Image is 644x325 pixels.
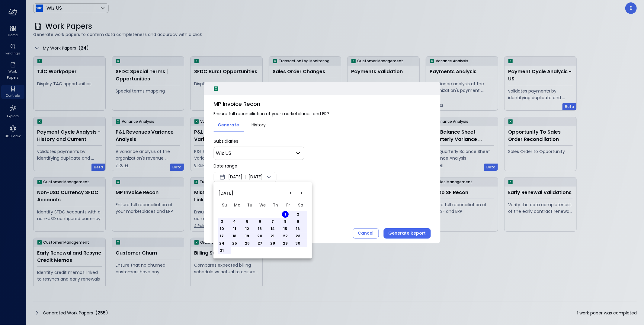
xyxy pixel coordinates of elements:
button: Go to the Previous Month [285,188,296,199]
button: Thursday, August 28th, 2025, selected [269,240,276,247]
button: Sunday, August 31st, 2025, selected [219,247,225,254]
button: Wednesday, August 27th, 2025, selected [257,240,263,247]
button: Wednesday, August 6th, 2025, selected [257,218,263,225]
button: Thursday, August 14th, 2025, selected [269,226,276,232]
th: Wednesday [256,200,269,211]
button: Sunday, August 17th, 2025, selected [219,233,225,239]
button: Monday, August 18th, 2025, selected [231,233,238,239]
button: Friday, August 1st, 2025, selected [282,211,289,218]
button: Sunday, August 24th, 2025, selected [219,240,225,247]
button: Saturday, August 16th, 2025, selected [295,226,301,232]
button: Sunday, August 3rd, 2025, selected [219,218,225,225]
button: Tuesday, August 12th, 2025, selected [244,226,251,232]
th: Saturday [294,200,307,211]
button: Saturday, August 9th, 2025, selected [295,218,301,225]
button: Monday, August 11th, 2025, selected [231,226,238,232]
th: Sunday [218,200,231,211]
button: Wednesday, August 13th, 2025, selected [257,226,263,232]
button: Go to the Next Month [296,188,307,199]
button: Friday, August 29th, 2025, selected [282,240,289,247]
th: Thursday [269,200,282,211]
button: Friday, August 15th, 2025, selected [282,226,289,232]
th: Tuesday [244,200,256,211]
th: Friday [282,200,294,211]
table: August 2025 [218,200,307,254]
th: Monday [231,200,244,211]
button: Saturday, August 30th, 2025, selected [295,240,301,247]
button: Sunday, August 10th, 2025, selected [219,226,225,232]
button: Thursday, August 7th, 2025, selected [269,218,276,225]
button: Tuesday, August 5th, 2025, selected [244,218,251,225]
button: Saturday, August 2nd, 2025, selected [295,211,301,218]
button: Tuesday, August 19th, 2025, selected [244,233,251,239]
button: Thursday, August 21st, 2025, selected [269,233,276,239]
button: Saturday, August 23rd, 2025, selected [295,233,301,239]
span: [DATE] [218,190,233,197]
button: Tuesday, August 26th, 2025, selected [244,240,251,247]
button: Friday, August 22nd, 2025, selected [282,233,289,239]
button: Monday, August 4th, 2025, selected [231,218,238,225]
button: Wednesday, August 20th, 2025, selected [257,233,263,239]
button: Friday, August 8th, 2025, selected [282,218,289,225]
button: Monday, August 25th, 2025, selected [231,240,238,247]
